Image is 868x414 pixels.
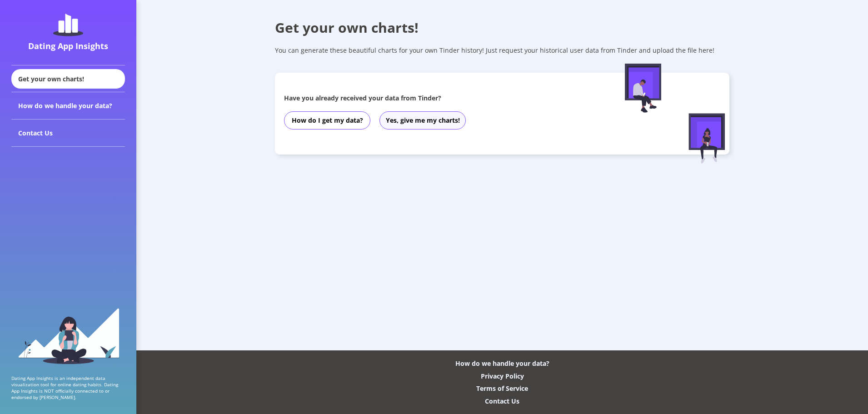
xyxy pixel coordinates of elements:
[11,92,125,120] div: How do we handle your data?
[11,375,125,400] p: Dating App Insights is an independent data visualization tool for online dating habits. Dating Ap...
[11,120,125,147] div: Contact Us
[275,18,729,37] div: Get your own charts!
[476,384,528,393] div: Terms of Service
[379,111,466,130] button: Yes, give me my charts!
[284,111,370,130] button: How do I get my data?
[481,372,524,380] div: Privacy Policy
[625,64,661,113] img: male-figure-sitting.c9faa881.svg
[11,69,125,89] div: Get your own charts!
[275,46,729,55] div: You can generate these beautiful charts for your own Tinder history! Just request your historical...
[455,359,549,368] div: How do we handle your data?
[53,14,83,36] img: dating-app-insights-logo.5abe6921.svg
[17,307,120,364] img: sidebar_girl.91b9467e.svg
[284,94,589,102] div: Have you already received your data from Tinder?
[485,397,519,405] div: Contact Us
[14,40,123,51] div: Dating App Insights
[688,113,725,164] img: female-figure-sitting.afd5d174.svg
